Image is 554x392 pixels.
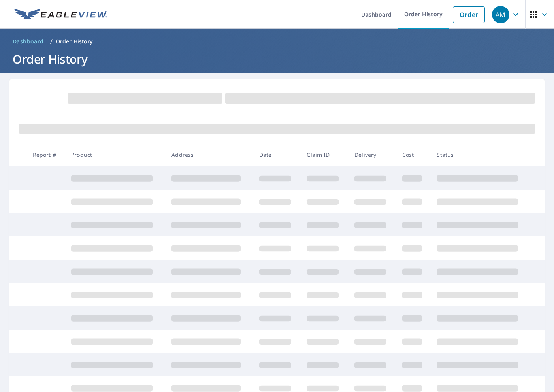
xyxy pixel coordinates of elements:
[492,6,509,23] div: AM
[9,51,545,67] h1: Order History
[430,143,531,166] th: Status
[26,143,65,166] th: Report #
[56,38,93,45] p: Order History
[348,143,396,166] th: Delivery
[300,143,348,166] th: Claim ID
[65,143,165,166] th: Product
[13,38,44,45] span: Dashboard
[396,143,431,166] th: Cost
[165,143,253,166] th: Address
[453,6,485,23] a: Order
[9,35,545,48] nav: breadcrumb
[253,143,301,166] th: Date
[14,9,107,21] img: EV Logo
[9,35,47,48] a: Dashboard
[50,37,53,46] li: /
